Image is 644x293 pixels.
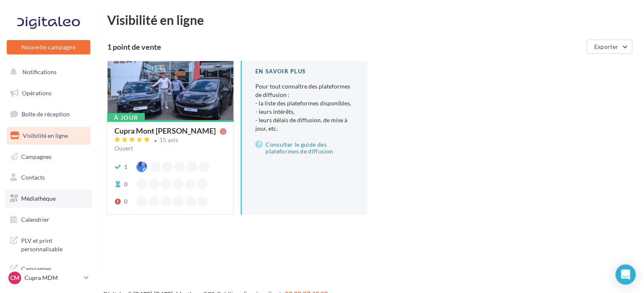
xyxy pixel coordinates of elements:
span: Ouvert [114,145,133,152]
a: Consulter le guide des plateformes de diffusion [255,140,354,156]
a: PLV et print personnalisable [5,231,92,256]
span: Notifications [22,68,57,75]
li: - leurs délais de diffusion, de mise à jour, etc. [255,116,354,133]
span: Opérations [22,89,51,97]
div: À jour [107,113,145,122]
span: Contacts [21,174,45,181]
li: - la liste des plateformes disponibles, [255,99,354,108]
span: Médiathèque [21,195,56,202]
a: Boîte de réception [5,105,92,123]
button: Notifications [5,63,89,81]
span: Visibilité en ligne [23,132,68,139]
span: PLV et print personnalisable [21,235,87,253]
button: Exporter [587,40,632,54]
div: Visibilité en ligne [107,13,634,26]
div: 1 point de vente [107,43,583,51]
a: Campagnes [5,148,92,166]
a: Contacts [5,169,92,186]
a: 15 avis [114,136,227,146]
button: Nouvelle campagne [7,40,90,54]
div: En savoir plus [255,67,354,75]
a: Opérations [5,84,92,102]
span: CM [10,274,19,282]
li: - leurs intérêts, [255,108,354,116]
div: 15 avis [160,137,178,143]
p: Cupra MDM [24,274,81,282]
div: 0 [124,197,127,206]
span: Campagnes [21,153,51,160]
span: Calendrier [21,216,49,223]
a: Calendrier [5,211,92,228]
span: Exporter [594,43,618,50]
a: CM Cupra MDM [7,270,90,286]
div: 0 [124,180,127,188]
div: Open Intercom Messenger [615,264,636,285]
span: Campagnes DataOnDemand [21,263,87,281]
a: Médiathèque [5,190,92,207]
p: Pour tout connaître des plateformes de diffusion : [255,82,354,133]
div: Cupra Mont [PERSON_NAME] [114,127,216,134]
div: 1 [124,163,127,171]
a: Visibilité en ligne [5,127,92,145]
a: Campagnes DataOnDemand [5,260,92,285]
span: Boîte de réception [22,110,70,118]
